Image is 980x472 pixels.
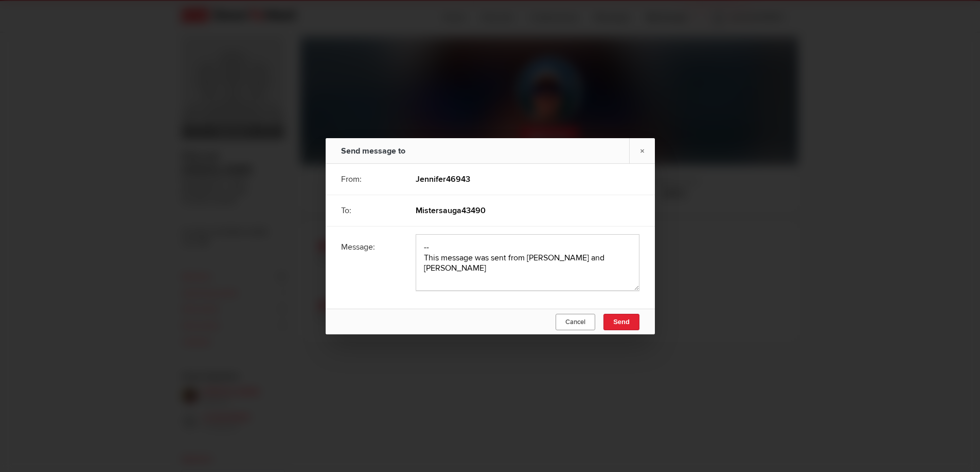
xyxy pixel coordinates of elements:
[613,318,630,326] span: Send
[416,205,486,215] b: Mistersauga43490
[603,314,639,330] button: Send
[341,234,401,260] div: Message:
[629,138,655,163] a: ×
[341,166,401,192] div: From:
[565,318,585,326] span: Cancel
[341,138,454,164] div: Send message to
[341,198,401,223] div: To:
[416,174,470,184] b: Jennifer46943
